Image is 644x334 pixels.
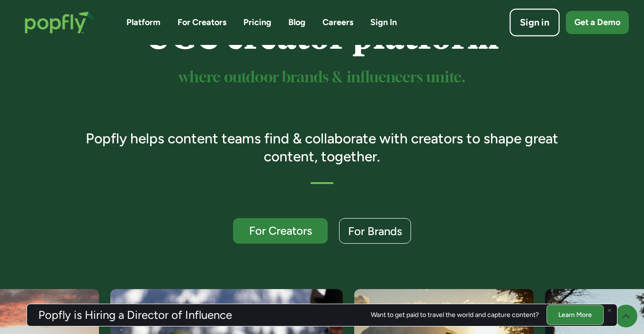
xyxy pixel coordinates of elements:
[566,11,629,34] a: Get a Demo
[371,311,539,319] div: Want to get paid to travel the world and capture content?
[243,17,271,28] a: Pricing
[510,9,560,36] a: Sign in
[178,17,226,28] a: For Creators
[322,17,353,28] a: Careers
[233,218,328,244] a: For Creators
[348,225,402,237] div: For Brands
[38,309,232,321] h3: Popfly is Hiring a Director of Influence
[288,17,305,28] a: Blog
[546,305,604,325] a: Learn More
[15,2,104,43] a: home
[72,130,572,165] h3: Popfly helps content teams find & collaborate with creators to shape great content, together.
[339,218,411,244] a: For Brands
[126,17,161,28] a: Platform
[520,16,549,29] div: Sign in
[370,17,397,28] a: Sign In
[241,225,319,237] div: For Creators
[179,70,465,85] sup: where outdoor brands & influencers unite.
[574,17,620,28] div: Get a Demo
